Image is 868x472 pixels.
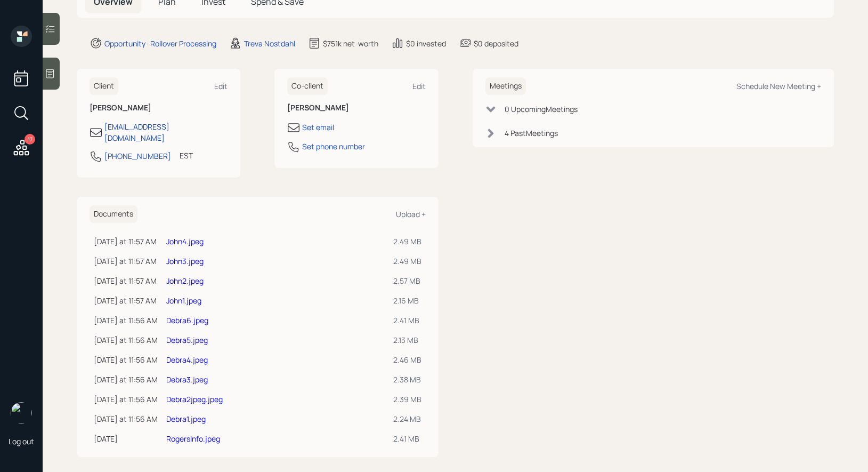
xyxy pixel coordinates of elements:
[393,413,421,425] div: 2.24 MB
[166,276,204,286] a: John2.jpeg
[393,295,421,306] div: 2.16 MB
[25,134,35,145] div: 17
[94,275,158,286] div: [DATE] at 11:57 AM
[505,103,578,115] div: 0 Upcoming Meeting s
[393,255,421,267] div: 2.49 MB
[214,81,228,91] div: Edit
[393,394,421,405] div: 2.39 MB
[412,81,426,91] div: Edit
[166,335,208,345] a: Debra5.jpeg
[94,295,158,306] div: [DATE] at 11:57 AM
[90,77,118,95] h6: Client
[11,402,32,423] img: treva-nostdahl-headshot.png
[180,150,193,161] div: EST
[393,275,421,286] div: 2.57 MB
[94,433,158,444] div: [DATE]
[94,334,158,346] div: [DATE] at 11:56 AM
[396,209,426,219] div: Upload +
[244,38,295,49] div: Treva Nostdahl
[323,38,378,49] div: $751k net-worth
[94,374,158,385] div: [DATE] at 11:56 AM
[94,413,158,425] div: [DATE] at 11:56 AM
[166,374,208,385] a: Debra3.jpeg
[94,255,158,267] div: [DATE] at 11:57 AM
[104,38,216,49] div: Opportunity · Rollover Processing
[393,315,421,326] div: 2.41 MB
[166,434,220,444] a: RogersInfo.jpeg
[393,433,421,444] div: 2.41 MB
[94,394,158,405] div: [DATE] at 11:56 AM
[393,334,421,346] div: 2.13 MB
[166,256,204,266] a: John3.jpeg
[505,127,558,139] div: 4 Past Meeting s
[406,38,446,49] div: $0 invested
[166,414,206,424] a: Debra1.jpeg
[104,121,228,143] div: [EMAIL_ADDRESS][DOMAIN_NAME]
[166,295,201,306] a: John1.jpeg
[166,355,208,365] a: Debra4.jpeg
[94,354,158,365] div: [DATE] at 11:56 AM
[90,205,137,223] h6: Documents
[166,236,204,246] a: John4.jpeg
[166,315,208,325] a: Debra6.jpeg
[302,141,365,152] div: Set phone number
[474,38,518,49] div: $0 deposited
[393,374,421,385] div: 2.38 MB
[94,315,158,326] div: [DATE] at 11:56 AM
[287,77,328,95] h6: Co-client
[485,77,526,95] h6: Meetings
[90,103,228,113] h6: [PERSON_NAME]
[166,394,223,404] a: Debra2jpeg.jpeg
[104,150,171,162] div: [PHONE_NUMBER]
[94,236,158,247] div: [DATE] at 11:57 AM
[302,122,334,133] div: Set email
[736,81,821,91] div: Schedule New Meeting +
[393,354,421,365] div: 2.46 MB
[393,236,421,247] div: 2.49 MB
[9,436,34,446] div: Log out
[287,103,425,113] h6: [PERSON_NAME]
